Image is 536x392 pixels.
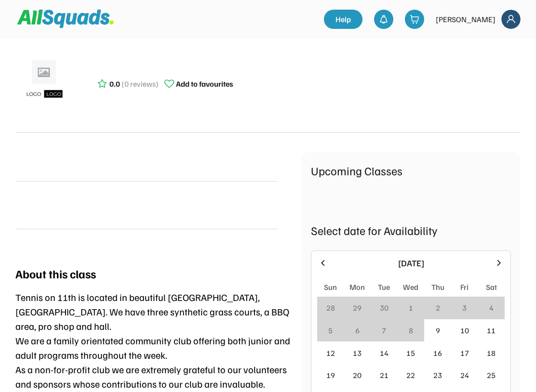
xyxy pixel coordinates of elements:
div: 18 [487,347,496,359]
div: 10 [460,325,469,336]
div: 23 [433,369,442,381]
div: 0.0 [109,78,120,90]
div: 11 [487,325,496,336]
div: 7 [382,325,386,336]
div: Sat [486,281,497,293]
div: 13 [353,347,362,359]
div: [PERSON_NAME] [436,13,496,25]
div: 21 [380,369,389,381]
div: 4 [489,302,494,314]
img: yH5BAEAAAAALAAAAAABAAEAAAIBRAA7 [15,194,39,217]
div: Fri [460,281,469,293]
div: 12 [326,347,335,359]
div: Wed [403,281,418,293]
div: 3 [462,302,467,314]
div: Thu [431,281,444,293]
div: About this class [15,265,96,282]
div: Sun [324,281,337,293]
div: Select date for Availability [311,222,511,239]
div: 25 [487,369,496,381]
div: Mon [349,281,365,293]
div: 17 [460,347,469,359]
div: 16 [433,347,442,359]
img: Squad%20Logo.svg [17,10,114,28]
div: Tue [378,281,390,293]
div: 14 [380,347,389,359]
img: Frame%2018.svg [501,10,521,29]
div: 30 [380,302,389,314]
div: 8 [409,325,413,336]
img: shopping-cart-01%20%281%29.svg [410,14,419,24]
img: bell-03%20%281%29.svg [379,14,389,24]
div: 6 [355,325,360,336]
div: 28 [326,302,335,314]
div: (0 reviews) [121,78,159,90]
img: ui-kit-placeholders-product-5_1200x.webp [20,57,68,105]
div: Add to favourites [176,78,233,90]
div: 5 [328,325,333,336]
div: 19 [326,369,335,381]
div: 1 [409,302,413,314]
div: 22 [406,369,415,381]
div: 15 [406,347,415,359]
div: 20 [353,369,362,381]
div: [DATE] [334,257,488,270]
div: 24 [460,369,469,381]
a: Help [324,10,362,29]
div: Upcoming Classes [311,162,511,179]
div: 9 [436,325,440,336]
div: 2 [436,302,440,314]
div: 29 [353,302,362,314]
